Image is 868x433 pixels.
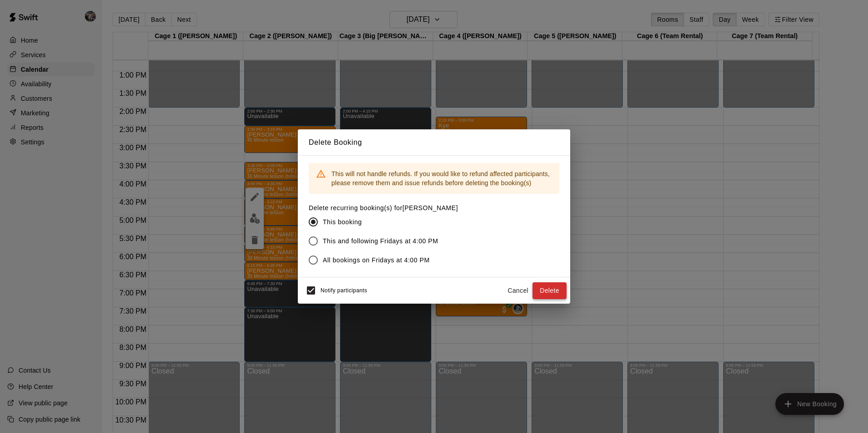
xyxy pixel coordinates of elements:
button: Delete [533,282,567,299]
button: Cancel [503,282,533,299]
span: Notify participants [321,288,367,294]
h2: Delete Booking [298,129,570,156]
label: Delete recurring booking(s) for [PERSON_NAME] [309,203,458,212]
div: This will not handle refunds. If you would like to refund affected participants, please remove th... [331,166,552,191]
span: All bookings on Fridays at 4:00 PM [323,256,429,265]
span: This booking [323,217,362,227]
span: This and following Fridays at 4:00 PM [323,236,438,246]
